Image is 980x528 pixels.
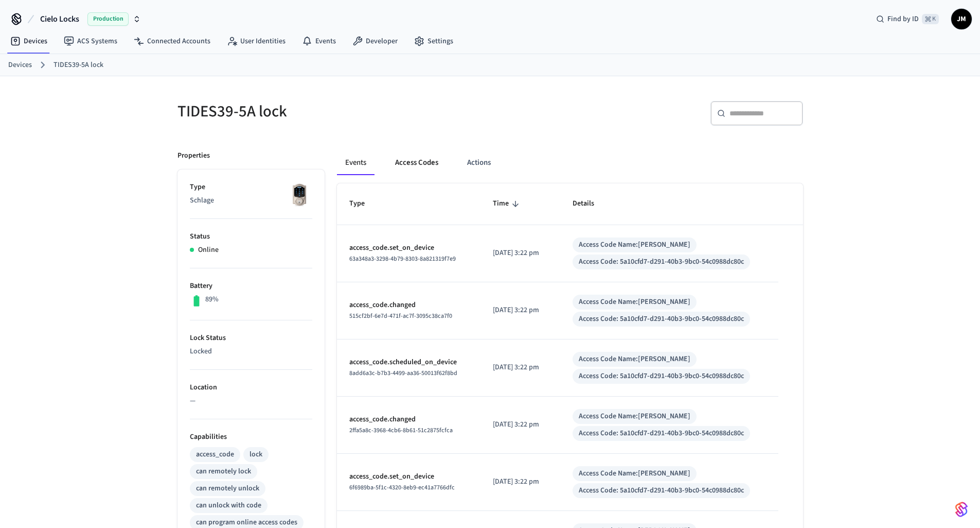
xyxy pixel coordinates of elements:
p: access_code.changed [349,414,469,425]
a: TIDES39-5A lock [54,60,103,71]
span: Time [493,196,522,212]
span: ⌘ K [922,14,939,24]
p: — [190,396,312,406]
p: Locked [190,346,312,357]
span: 8add6a3c-b7b3-4499-aa36-50013f62f8bd [349,369,457,378]
a: Devices [2,32,56,50]
p: access_code.set_on_device [349,471,469,482]
div: Access Code Name: [PERSON_NAME] [579,240,690,250]
span: 63a348a3-3298-4b79-8303-8a821319f7e9 [349,254,456,263]
p: Location [190,382,312,393]
p: 89% [205,294,219,305]
a: Events [294,32,344,50]
p: Battery [190,281,312,292]
div: can unlock with code [196,500,261,511]
img: SeamLogoGradient.69752ec5.svg [955,501,968,518]
span: Production [87,12,129,26]
img: Schlage Sense Smart Deadbolt with Camelot Trim, Front [287,182,312,208]
span: Find by ID [887,14,919,24]
p: Capabilities [190,432,312,442]
button: Events [337,150,375,175]
a: Devices [8,60,32,71]
p: access_code.scheduled_on_device [349,357,469,368]
div: access_code [196,449,234,460]
a: Developer [344,32,406,50]
button: Access Codes [387,150,447,175]
p: Type [190,182,312,193]
div: lock [250,449,262,460]
div: Access Code Name: [PERSON_NAME] [579,411,690,422]
p: [DATE] 3:22 pm [493,248,548,259]
p: [DATE] 3:22 pm [493,305,548,316]
div: can remotely unlock [196,483,259,494]
p: access_code.changed [349,300,469,311]
p: [DATE] 3:22 pm [493,419,548,430]
div: Access Code Name: [PERSON_NAME] [579,468,690,479]
span: Cielo Locks [40,13,79,25]
span: Type [349,196,378,212]
span: 515cf2bf-6e7d-471f-ac7f-3095c38ca7f0 [349,312,452,320]
div: can program online access codes [196,517,297,528]
a: ACS Systems [56,32,126,50]
div: Access Code: 5a10cfd7-d291-40b3-9bc0-54c0988dc80c [579,257,744,267]
button: Actions [459,150,499,175]
div: ant example [337,150,803,175]
span: 2ffa5a8c-3968-4cb6-8b61-51c2875fcfca [349,426,453,435]
h5: TIDES39-5A lock [177,101,484,122]
div: Find by ID⌘ K [868,10,947,28]
p: access_code.set_on_device [349,243,469,253]
button: JM [951,9,972,29]
p: Properties [177,150,210,161]
a: Settings [406,32,461,50]
div: Access Code: 5a10cfd7-d291-40b3-9bc0-54c0988dc80c [579,428,744,439]
a: Connected Accounts [126,32,219,50]
div: Access Code Name: [PERSON_NAME] [579,354,690,365]
p: Lock Status [190,333,312,344]
div: Access Code: 5a10cfd7-d291-40b3-9bc0-54c0988dc80c [579,371,744,382]
div: Access Code Name: [PERSON_NAME] [579,297,690,308]
a: User Identities [219,32,294,50]
span: Details [573,196,608,212]
p: Schlage [190,195,312,206]
p: [DATE] 3:22 pm [493,362,548,373]
div: can remotely lock [196,466,251,477]
div: Access Code: 5a10cfd7-d291-40b3-9bc0-54c0988dc80c [579,314,744,325]
span: JM [952,10,971,28]
p: Status [190,231,312,242]
span: 6f6989ba-5f1c-4320-8eb9-ec41a7766dfc [349,483,455,492]
div: Access Code: 5a10cfd7-d291-40b3-9bc0-54c0988dc80c [579,485,744,496]
p: [DATE] 3:22 pm [493,476,548,487]
p: Online [198,245,219,256]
